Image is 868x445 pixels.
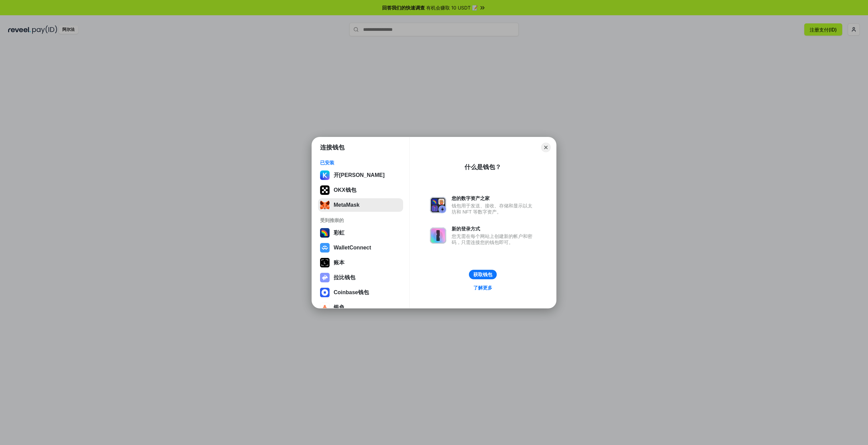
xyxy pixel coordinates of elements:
[320,170,330,180] img: ByMCUfJCc2WaAAAAAElFTkSuQmCC
[320,160,334,165] font: 已安装
[430,197,446,213] img: svg+xml,%3Csvg%20xmlns%3D%22http%3A%2F%2Fwww.w3.org%2F2000%2Fsvg%22%20fill%3D%22none%22%20viewBox...
[320,273,330,282] img: svg+xml,%3Csvg%20xmlns%3D%22http%3A%2F%2Fwww.w3.org%2F2000%2Fsvg%22%20fill%3D%22none%22%20viewBox...
[320,200,330,210] img: svg+xml;base64,PHN2ZyB3aWR0aD0iMzUiIGhlaWdodD0iMzQiIHZpZXdCb3g9IjAgMCAzNSAzNCIgZmlsbD0ibm9uZSIgeG...
[320,218,344,223] font: 受到推崇的
[318,301,403,314] button: 银色
[318,256,403,269] button: 账本
[473,285,492,290] font: 了解更多
[452,226,480,231] font: 新的登录方式
[334,229,344,235] font: 彩虹
[334,245,371,250] font: WalletConnect
[452,234,532,245] font: 您无需在每个网站上创建新的帐户和密码，只需连接您的钱包即可。
[318,168,403,182] button: 开[PERSON_NAME]
[473,272,492,277] font: 获取钱包
[430,227,446,244] img: svg+xml,%3Csvg%20xmlns%3D%22http%3A%2F%2Fwww.w3.org%2F2000%2Fsvg%22%20fill%3D%22none%22%20viewBox...
[541,143,551,152] button: 关闭
[452,196,490,201] font: 您的数字资产之家
[318,241,403,255] button: WalletConnect
[320,243,330,252] img: svg+xml,%3Csvg%20width%3D%2228%22%20height%3D%2228%22%20viewBox%3D%220%200%2028%2028%22%20fill%3D...
[320,258,330,267] img: svg+xml,%3Csvg%20xmlns%3D%22http%3A%2F%2Fwww.w3.org%2F2000%2Fsvg%22%20width%3D%2228%22%20height%3...
[320,185,330,195] img: 5VZ71FV6L7PA3gg3tXrdQ+DgLhC+75Wq3no69P3MC0NFQpx2lL04Ql9gHK1bRDjsSBIvScBnDTk1WrlGIZBorIDEYJj+rhdgn...
[318,183,403,197] button: OKX钱包
[452,203,532,215] font: 钱包用于发送、接收、存储和显示以太坊和 NFT 等数字资产。
[334,172,384,178] font: 开[PERSON_NAME]
[334,304,344,310] font: 银色
[318,226,403,240] button: 彩虹
[334,289,369,295] font: Coinbase钱包
[469,270,497,279] button: 获取钱包
[318,286,403,299] button: Coinbase钱包
[318,271,403,284] button: 拉比钱包
[465,164,501,170] font: 什么是钱包？
[334,259,344,265] font: 账本
[320,228,330,238] img: svg+xml,%3Csvg%20width%3D%22120%22%20height%3D%22120%22%20viewBox%3D%220%200%20120%20120%22%20fil...
[320,303,330,312] img: svg+xml,%3Csvg%20width%3D%2228%22%20height%3D%2228%22%20viewBox%3D%220%200%2028%2028%22%20fill%3D...
[469,283,496,292] a: 了解更多
[320,288,330,297] img: svg+xml,%3Csvg%20width%3D%2228%22%20height%3D%2228%22%20viewBox%3D%220%200%2028%2028%22%20fill%3D...
[334,202,359,208] font: MetaMask
[318,198,403,212] button: MetaMask
[334,274,355,280] font: 拉比钱包
[320,144,344,151] font: 连接钱包
[334,187,356,193] font: OKX钱包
